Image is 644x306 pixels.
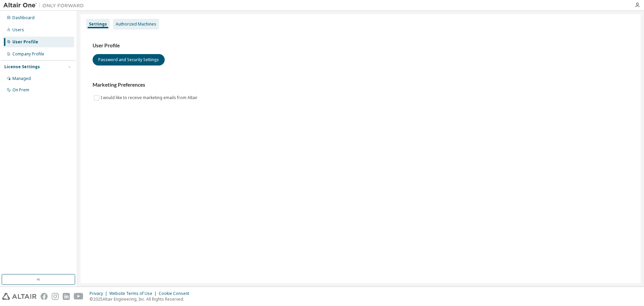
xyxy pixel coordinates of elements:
img: linkedin.svg [63,293,70,300]
p: © 2025 Altair Engineering, Inc. All Rights Reserved. [90,296,193,302]
h3: Marketing Preferences [93,82,629,88]
div: Authorized Machines [116,21,156,27]
div: Settings [89,21,107,27]
div: Cookie Consent [159,291,193,296]
button: Password and Security Settings [93,54,165,65]
div: Users [12,27,24,33]
div: User Profile [12,39,38,45]
div: Website Terms of Use [109,291,159,296]
img: instagram.svg [52,293,59,300]
img: Altair One [3,2,87,9]
h3: User Profile [93,42,629,49]
div: Managed [12,76,31,81]
img: altair_logo.svg [2,293,37,300]
div: On Prem [12,87,29,93]
div: License Settings [4,64,40,70]
div: Privacy [90,291,109,296]
label: I would like to receive marketing emails from Altair [101,94,199,102]
img: facebook.svg [41,293,48,300]
img: youtube.svg [74,293,84,300]
div: Company Profile [12,51,44,57]
div: Dashboard [12,15,35,20]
